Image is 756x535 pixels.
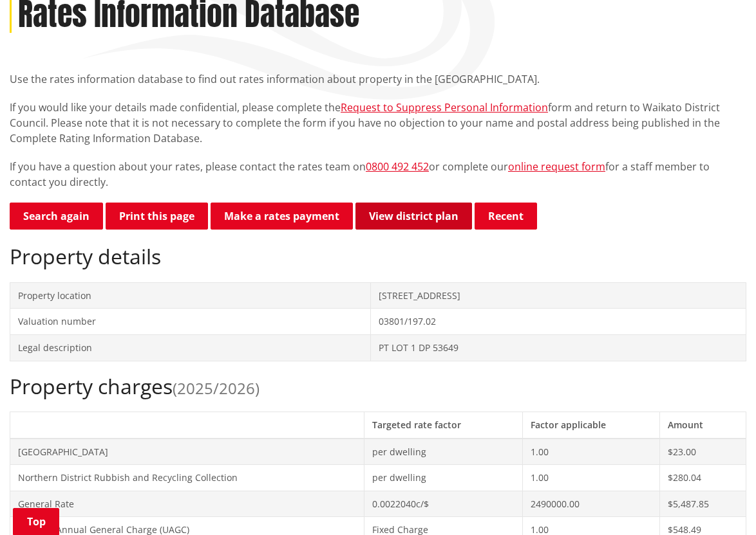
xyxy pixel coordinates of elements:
[10,465,364,491] td: Northern District Rubbish and Recycling Collection
[10,439,364,465] td: [GEOGRAPHIC_DATA]
[10,282,371,309] td: Property location
[660,465,746,491] td: $280.04
[522,465,660,491] td: 1.00
[660,412,746,438] th: Amount
[10,309,371,335] td: Valuation number
[364,412,522,438] th: Targeted rate factor
[106,203,208,230] button: Print this page
[366,159,429,174] a: 0800 492 452
[10,159,746,190] p: If you have a question about your rates, please contact the rates team on or complete our for a s...
[10,71,746,87] p: Use the rates information database to find out rates information about property in the [GEOGRAPHI...
[10,334,371,361] td: Legal description
[697,481,743,527] iframe: Messenger Launcher
[341,100,548,114] a: Request to Suppress Personal Information
[364,439,522,465] td: per dwelling
[508,159,605,174] a: online request form
[370,334,746,361] td: PT LOT 1 DP 53649
[364,465,522,491] td: per dwelling
[522,439,660,465] td: 1.00
[660,491,746,517] td: $5,487.85
[522,412,660,438] th: Factor applicable
[10,491,364,517] td: General Rate
[522,491,660,517] td: 2490000.00
[355,203,472,230] a: View district plan
[13,508,59,535] a: Top
[370,282,746,309] td: [STREET_ADDRESS]
[10,244,746,269] h2: Property details
[364,491,522,517] td: 0.0022040c/$
[10,374,746,399] h2: Property charges
[370,309,746,335] td: 03801/197.02
[475,203,537,230] button: Recent
[173,377,260,399] span: (2025/2026)
[660,439,746,465] td: $23.00
[10,203,103,230] a: Search again
[211,203,353,230] a: Make a rates payment
[10,100,746,146] p: If you would like your details made confidential, please complete the form and return to Waikato ...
